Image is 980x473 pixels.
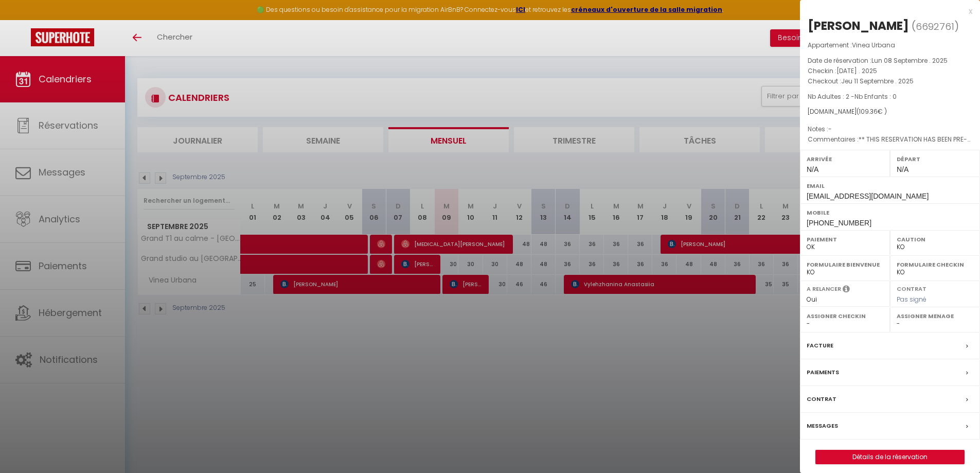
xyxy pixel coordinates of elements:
[808,66,972,76] p: Checkin :
[808,92,897,101] span: Nb Adultes : 2 -
[800,5,972,17] div: x
[807,234,883,244] label: Paiement
[807,192,929,200] span: [EMAIL_ADDRESS][DOMAIN_NAME]
[807,181,973,191] label: Email
[841,77,914,85] span: Jeu 11 Septembre . 2025
[807,394,836,405] label: Contrat
[897,285,926,291] label: Contrat
[807,311,883,321] label: Assigner Checkin
[857,107,887,116] span: ( € )
[897,234,973,244] label: Caution
[843,285,850,296] i: Sélectionner OUI si vous souhaiter envoyer les séquences de messages post-checkout
[815,450,965,464] button: Détails de la réservation
[807,340,833,351] label: Facture
[808,40,972,50] p: Appartement :
[808,17,909,34] div: [PERSON_NAME]
[897,259,973,270] label: Formulaire Checkin
[807,219,871,227] span: [PHONE_NUMBER]
[828,125,832,133] span: -
[807,367,839,378] label: Paiements
[807,207,973,218] label: Mobile
[808,76,972,86] p: Checkout :
[912,19,959,33] span: ( )
[808,134,972,145] p: Commentaires :
[854,92,897,101] span: Nb Enfants : 0
[836,66,877,75] span: [DATE] . 2025
[916,20,954,33] span: 6692761
[807,154,883,164] label: Arrivée
[807,285,841,293] label: A relancer
[808,124,972,134] p: Notes :
[897,154,973,164] label: Départ
[859,107,878,116] span: 109.36
[807,421,838,431] label: Messages
[807,259,883,270] label: Formulaire Bienvenue
[808,56,972,66] p: Date de réservation :
[897,165,908,173] span: N/A
[808,107,972,117] div: [DOMAIN_NAME]
[897,295,926,304] span: Pas signé
[852,41,895,49] span: Vinea Urbana
[897,311,973,321] label: Assigner Menage
[816,450,964,464] a: Détails de la réservation
[807,165,818,173] span: N/A
[871,56,948,65] span: Lun 08 Septembre . 2025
